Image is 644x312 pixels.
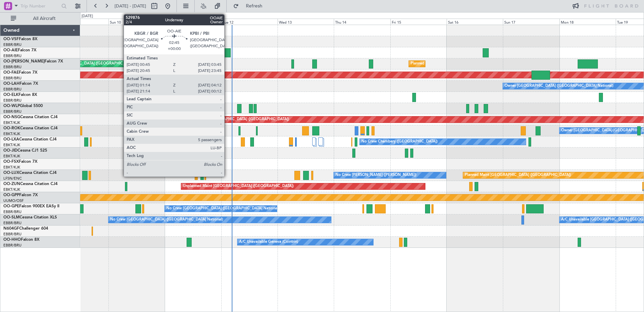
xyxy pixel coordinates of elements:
[3,64,22,70] a: EBBR/BRU
[3,149,18,153] span: OO-JID
[3,227,48,231] a: N604GFChallenger 604
[361,137,438,147] div: No Crew Chambery ([GEOGRAPHIC_DATA])
[7,13,73,24] button: All Aircraft
[3,142,20,148] a: EBKT/KJK
[3,71,37,75] a: OO-FAEFalcon 7X
[230,1,270,11] button: Refresh
[3,232,22,237] a: EBBR/BRU
[3,149,47,153] a: OO-JIDCessna CJ1 525
[3,87,22,92] a: EBBR/BRU
[3,165,20,170] a: EBKT/KJK
[3,160,19,164] span: OO-FSX
[239,237,298,247] div: A/C Unavailable Geneva (Cointrin)
[3,104,20,108] span: OO-WLP
[3,238,21,242] span: OO-HHO
[108,19,165,25] div: Sun 10
[21,1,59,11] input: Trip Number
[3,209,22,214] a: EBBR/BRU
[3,48,18,52] span: OO-AIE
[3,137,19,141] span: OO-LXA
[3,204,59,208] a: OO-GPEFalcon 900EX EASy II
[3,131,20,136] a: EBKT/KJK
[3,215,57,219] a: OO-SLMCessna Citation XLS
[166,204,279,214] div: No Crew [GEOGRAPHIC_DATA] ([GEOGRAPHIC_DATA] National)
[3,37,37,41] a: OO-VSFFalcon 8X
[3,53,22,58] a: EBBR/BRU
[3,126,58,130] a: OO-ROKCessna Citation CJ4
[335,170,416,180] div: No Crew [PERSON_NAME] ([PERSON_NAME])
[3,48,36,52] a: OO-AIEFalcon 7X
[3,171,19,175] span: OO-LUX
[3,171,57,175] a: OO-LUXCessna Citation CJ4
[3,182,20,186] span: OO-ZUN
[3,93,37,97] a: OO-ELKFalcon 8X
[3,227,19,231] span: N604GF
[3,198,24,203] a: UUMO/OSF
[3,115,20,119] span: OO-NSG
[3,193,19,197] span: OO-GPP
[115,3,146,9] span: [DATE] - [DATE]
[52,19,108,25] div: Sat 9
[3,204,19,208] span: OO-GPE
[3,187,20,192] a: EBKT/KJK
[3,71,19,75] span: OO-FAE
[503,19,559,25] div: Sun 17
[18,16,71,21] span: All Aircraft
[110,215,223,225] div: No Crew [GEOGRAPHIC_DATA] ([GEOGRAPHIC_DATA] National)
[3,59,63,63] a: OO-[PERSON_NAME]Falcon 7X
[3,82,20,86] span: OO-LAH
[221,19,278,25] div: Tue 12
[82,14,93,19] div: [DATE]
[3,93,19,97] span: OO-ELK
[3,104,43,108] a: OO-WLPGlobal 5500
[183,181,294,191] div: Unplanned Maint [GEOGRAPHIC_DATA] ([GEOGRAPHIC_DATA])
[3,160,37,164] a: OO-FSXFalcon 7X
[411,59,533,69] div: Planned Maint [GEOGRAPHIC_DATA] ([GEOGRAPHIC_DATA] National)
[3,215,20,219] span: OO-SLM
[165,19,221,25] div: Mon 11
[559,19,616,25] div: Mon 18
[3,182,58,186] a: OO-ZUNCessna Citation CJ4
[3,115,58,119] a: OO-NSGCessna Citation CJ4
[3,154,20,159] a: EBKT/KJK
[3,59,44,63] span: OO-[PERSON_NAME]
[3,98,22,103] a: EBBR/BRU
[3,193,38,197] a: OO-GPPFalcon 7X
[3,176,22,181] a: LFSN/ENC
[3,238,39,242] a: OO-HHOFalcon 8X
[3,76,22,81] a: EBBR/BRU
[278,19,334,25] div: Wed 13
[183,114,289,125] div: Planned Maint [GEOGRAPHIC_DATA] ([GEOGRAPHIC_DATA])
[3,42,22,47] a: EBBR/BRU
[3,37,19,41] span: OO-VSF
[3,243,22,248] a: EBBR/BRU
[447,19,503,25] div: Sat 16
[3,82,38,86] a: OO-LAHFalcon 7X
[3,109,22,114] a: EBBR/BRU
[390,19,447,25] div: Fri 15
[3,220,22,226] a: EBBR/BRU
[240,4,268,8] span: Refresh
[26,59,152,69] div: Unplanned Maint [GEOGRAPHIC_DATA] ([GEOGRAPHIC_DATA] National)
[465,170,571,180] div: Planned Maint [GEOGRAPHIC_DATA] ([GEOGRAPHIC_DATA])
[505,81,613,91] div: Owner [GEOGRAPHIC_DATA] ([GEOGRAPHIC_DATA] National)
[3,120,20,125] a: EBKT/KJK
[3,126,20,130] span: OO-ROK
[3,137,57,141] a: OO-LXACessna Citation CJ4
[334,19,390,25] div: Thu 14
